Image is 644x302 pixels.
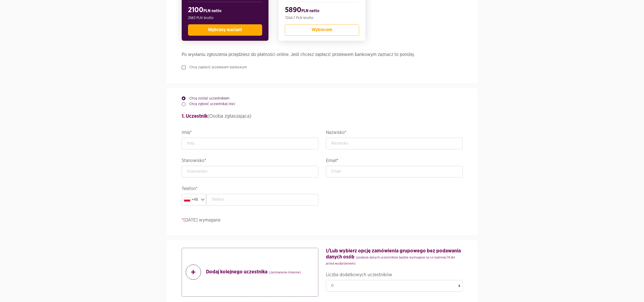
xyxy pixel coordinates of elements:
[182,112,463,120] h4: (Osoba zgłaszająca)
[182,157,318,166] legend: Stanowisko
[182,217,463,224] p: [DATE] wymagane
[188,15,262,21] p: 2583 PLN brutto
[285,24,359,36] button: Wybieram
[311,28,332,32] span: Wybieram
[285,15,359,21] p: 7244.7 PLN brutto
[183,195,199,204] div: +48
[182,138,318,149] input: Imię
[326,248,463,266] h4: I/Lub wybierz opcję zamówienia grupowego bez podawania danych osób
[206,194,318,206] input: Telefon
[185,102,235,107] label: Chcę zgłosić uczestnika(-ów)
[188,24,262,36] button: Wybrany wariant
[182,129,318,138] legend: Imię
[326,256,455,265] small: (podanie danych uczestników będzie wymagane na co najmniej 14 dni przed wydarzeniem)
[206,269,301,276] strong: Dodaj kolejnego uczestnika
[182,114,207,119] strong: 1. Uczestnik
[182,194,206,206] div: Search for option
[326,157,463,166] legend: Email
[182,185,318,194] legend: Telefon
[269,271,301,274] small: (zamówienie imienne)
[301,9,319,13] span: PLN netto
[326,129,463,138] legend: Nazwisko
[326,166,463,177] input: Email
[208,28,242,32] span: Wybrany wariant
[182,51,463,58] h4: Po wysłaniu zgłoszenia przejdziesz do płatności online. Jeśli chcesz zapłacić przelewem bankowym ...
[185,96,230,101] label: Chcę zostać uczestnikiem
[184,198,190,202] img: pl.svg
[185,65,247,70] label: Chcę zapłacić przelewem bankowym
[188,6,262,15] h2: 2100
[326,138,463,149] input: Nazwisko
[326,271,463,280] legend: Liczba dodatkowych uczestników
[203,9,221,13] span: PLN netto
[285,6,359,15] h2: 5890
[182,166,318,177] input: Stanowisko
